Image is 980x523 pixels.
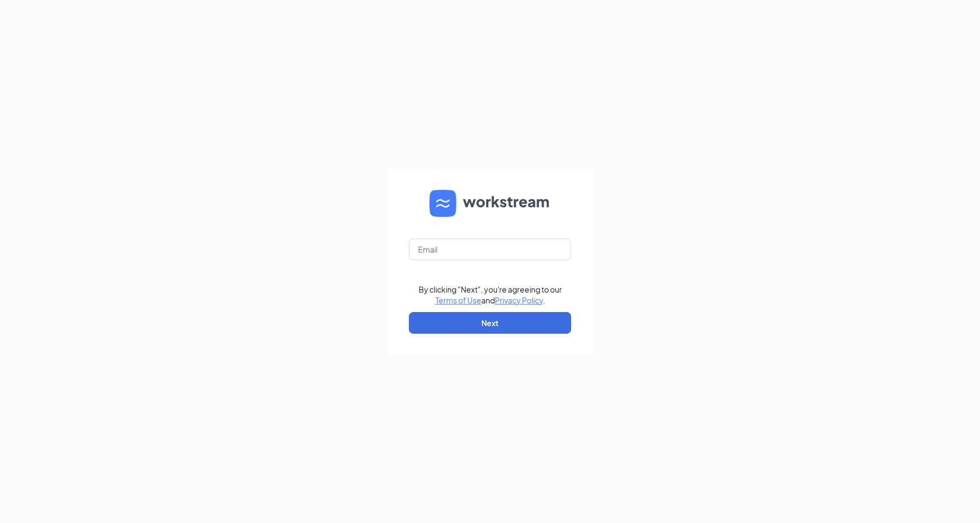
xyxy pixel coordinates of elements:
img: WS logo and Workstream text [429,190,551,217]
button: Next [409,312,571,334]
a: Privacy Policy [495,295,543,305]
a: Terms of Use [435,295,481,305]
div: By clicking "Next", you're agreeing to our and . [419,284,562,306]
input: Email [409,239,571,260]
